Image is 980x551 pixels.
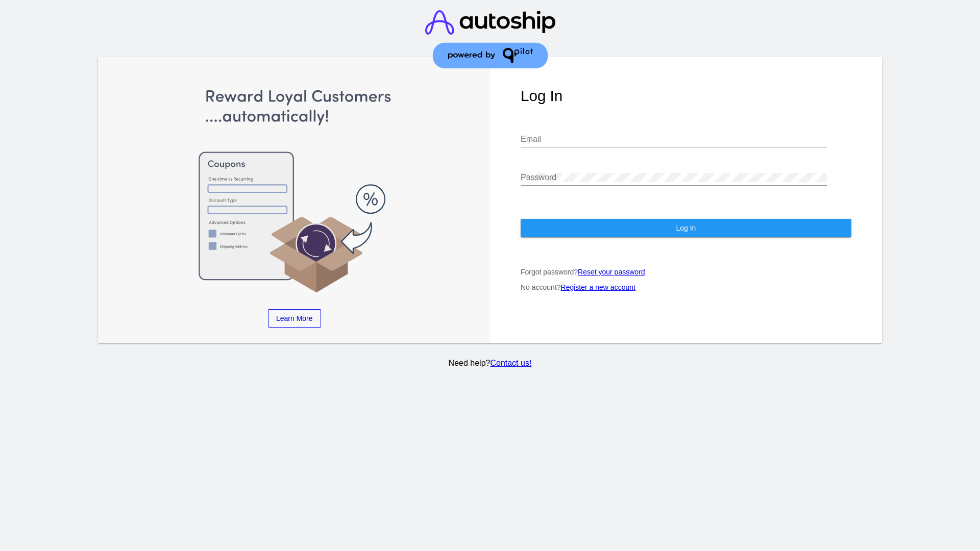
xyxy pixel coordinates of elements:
[578,268,645,276] a: Reset your password
[676,224,696,232] span: Log In
[521,135,827,144] input: Email
[561,283,635,291] a: Register a new account
[521,268,851,276] p: Forgot password?
[276,314,313,322] span: Learn More
[490,359,531,367] a: Contact us!
[96,359,884,368] p: Need help?
[521,219,851,237] button: Log In
[268,309,321,328] a: Learn More
[521,283,851,291] p: No account?
[129,87,460,294] img: Apply Coupons Automatically to Scheduled Orders with QPilot
[521,87,851,105] h1: Log In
